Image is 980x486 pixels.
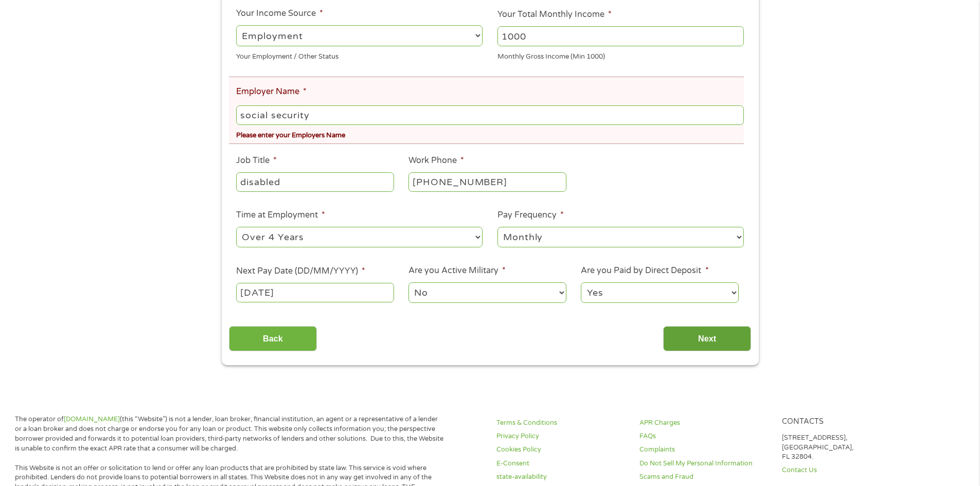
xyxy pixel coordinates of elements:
[496,459,627,469] a: E-Consent
[408,172,566,192] input: (231) 754-4010
[639,431,770,441] a: FAQs
[236,172,394,192] input: Cashier
[782,433,913,462] p: [STREET_ADDRESS], [GEOGRAPHIC_DATA], FL 32804.
[229,326,317,351] input: Back
[782,465,913,475] a: Contact Us
[496,472,627,482] a: state-availability
[663,326,751,351] input: Next
[236,266,365,277] label: Next Pay Date (DD/MM/YYYY)
[236,283,394,302] input: ---Click Here for Calendar ---
[639,445,770,455] a: Complaints
[236,127,743,141] div: Please enter your Employers Name
[236,105,743,125] input: Walmart
[497,48,744,62] div: Monthly Gross Income (Min 1000)
[408,265,506,276] label: Are you Active Military
[496,431,627,441] a: Privacy Policy
[64,415,120,423] a: [DOMAIN_NAME]
[497,210,564,221] label: Pay Frequency
[408,155,464,166] label: Work Phone
[639,418,770,428] a: APR Charges
[639,459,770,469] a: Do Not Sell My Personal Information
[581,265,708,276] label: Are you Paid by Direct Deposit
[496,418,627,428] a: Terms & Conditions
[497,9,612,20] label: Your Total Monthly Income
[236,48,483,62] div: Your Employment / Other Status
[639,472,770,482] a: Scams and Fraud
[782,417,913,427] h4: Contacts
[236,86,307,97] label: Employer Name
[497,26,744,46] input: 1800
[15,415,444,454] p: The operator of (this “Website”) is not a lender, loan broker, financial institution, an agent or...
[236,210,325,221] label: Time at Employment
[496,445,627,455] a: Cookies Policy
[236,155,277,166] label: Job Title
[236,8,323,19] label: Your Income Source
